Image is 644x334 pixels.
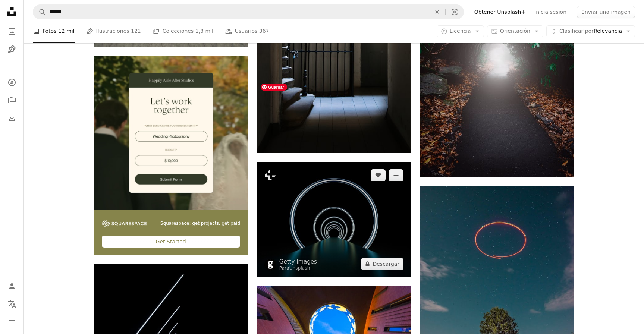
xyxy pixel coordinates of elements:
[87,19,141,43] a: Ilustraciones 121
[487,25,543,37] button: Orientación
[195,27,213,35] span: 1,8 mil
[559,28,622,35] span: Relevancia
[257,216,411,223] a: Fondo abstracto de neón de líneas. Renderizado 3D
[429,5,445,19] button: Borrar
[361,258,403,270] button: Descargar
[94,56,248,209] img: file-1747939393036-2c53a76c450aimage
[4,297,19,312] button: Idioma
[102,236,240,248] div: Get Started
[289,265,314,271] a: Unsplash+
[446,5,464,19] button: Búsqueda visual
[4,93,19,108] a: Colecciones
[94,56,248,255] a: Squarespace: get projects, get paidGet Started
[577,6,635,18] button: Enviar una imagen
[261,83,287,91] span: Guardar
[264,259,276,271] img: Ve al perfil de Getty Images
[559,28,594,34] span: Clasificar por
[470,6,530,18] a: Obtener Unsplash+
[500,28,530,34] span: Orientación
[4,279,19,294] a: Iniciar sesión / Registrarse
[153,19,213,43] a: Colecciones 1,8 mil
[4,24,19,39] a: Fotos
[257,162,411,277] img: Fondo abstracto de neón de líneas. Renderizado 3D
[4,42,19,57] a: Ilustraciones
[389,169,403,181] button: Añade a la colección
[420,59,574,65] a: Un camino en medio de un bosque en un día de niebla
[4,111,19,126] a: Historial de descargas
[279,265,317,271] div: Para
[279,258,317,265] a: Getty Images
[420,279,574,286] a: Anillo rojo en el cielo durante el día
[33,4,464,19] form: Encuentra imágenes en todo el sitio
[371,169,386,181] button: Me gusta
[437,25,484,37] button: Licencia
[4,4,19,21] a: Inicio — Unsplash
[450,28,471,34] span: Licencia
[33,5,46,19] button: Buscar en Unsplash
[4,315,19,330] button: Menú
[102,220,147,227] img: file-1747939142011-51e5cc87e3c9
[160,220,240,227] span: Squarespace: get projects, get paid
[530,6,571,18] a: Inicia sesión
[4,75,19,90] a: Explorar
[546,25,635,37] button: Clasificar porRelevancia
[259,27,269,35] span: 367
[131,27,141,35] span: 121
[225,19,269,43] a: Usuarios 367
